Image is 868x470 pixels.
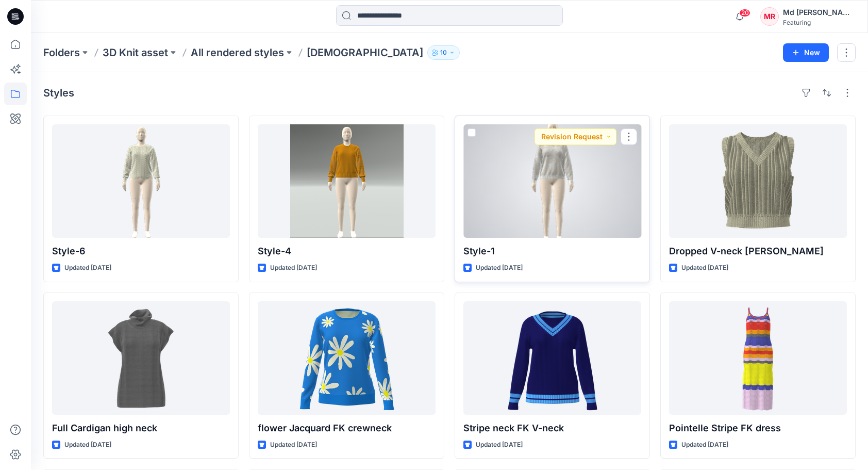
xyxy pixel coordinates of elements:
[270,263,317,273] p: Updated [DATE]
[463,124,641,238] a: Style-1
[783,6,855,19] div: Md [PERSON_NAME][DEMOGRAPHIC_DATA]
[258,301,436,415] a: flower Jacquard FK crewneck
[669,301,847,415] a: Pointelle Stripe FK dress
[52,301,230,415] a: Full Cardigan high neck
[476,263,523,273] p: Updated [DATE]
[64,440,111,450] p: Updated [DATE]
[476,440,523,450] p: Updated [DATE]
[270,440,317,450] p: Updated [DATE]
[43,45,80,60] a: Folders
[52,244,230,258] p: Style-6
[463,244,641,258] p: Style-1
[258,421,436,435] p: flower Jacquard FK crewneck
[783,19,855,26] div: Featuring
[258,124,436,238] a: Style-4
[463,301,641,415] a: Stripe neck FK V-neck
[669,244,847,258] p: Dropped V-neck [PERSON_NAME]
[681,440,728,450] p: Updated [DATE]
[258,244,436,258] p: Style-4
[307,45,423,60] p: [DEMOGRAPHIC_DATA]
[681,263,728,273] p: Updated [DATE]
[52,124,230,238] a: Style-6
[440,47,447,58] p: 10
[760,7,779,26] div: MR
[463,421,641,435] p: Stripe neck FK V-neck
[669,124,847,238] a: Dropped V-neck FK Vest
[427,45,460,60] button: 10
[43,87,74,99] h4: Styles
[739,9,750,17] span: 20
[52,421,230,435] p: Full Cardigan high neck
[191,45,284,60] a: All rendered styles
[103,45,168,60] a: 3D Knit asset
[669,421,847,435] p: Pointelle Stripe FK dress
[783,43,829,62] button: New
[64,263,111,273] p: Updated [DATE]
